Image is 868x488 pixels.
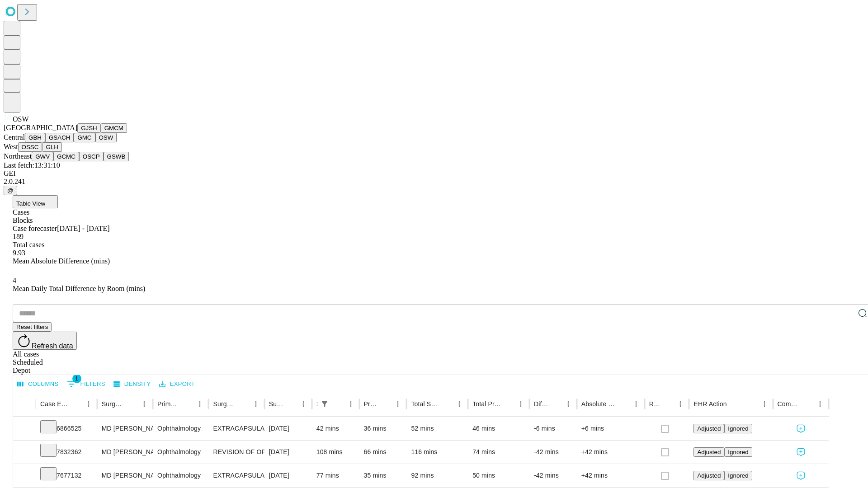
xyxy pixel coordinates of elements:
[472,417,525,440] div: 46 mins
[440,398,453,410] button: Sort
[269,464,307,487] div: [DATE]
[364,441,402,464] div: 66 mins
[157,400,180,408] div: Primary Service
[364,464,402,487] div: 35 mins
[111,377,153,391] button: Density
[453,398,466,410] button: Menu
[101,123,127,133] button: GMCM
[728,398,741,410] button: Sort
[724,424,752,433] button: Ignored
[4,169,864,178] div: GEI
[102,441,148,464] div: MD [PERSON_NAME] [PERSON_NAME]
[379,398,392,410] button: Sort
[649,400,661,408] div: Resolved in EHR
[213,441,259,464] div: REVISION OF OPERATIVE WOUND [MEDICAL_DATA] [MEDICAL_DATA]
[18,421,31,437] button: Expand
[32,342,73,350] span: Refresh data
[411,400,439,408] div: Total Scheduled Duration
[237,398,250,410] button: Sort
[472,464,525,487] div: 50 mins
[40,400,69,408] div: Case Epic Id
[297,398,310,410] button: Menu
[697,449,721,455] span: Adjusted
[801,398,814,410] button: Sort
[4,186,17,195] button: @
[65,377,108,391] button: Show filters
[53,152,79,161] button: GCMC
[316,464,355,487] div: 77 mins
[562,398,575,410] button: Menu
[45,133,74,142] button: GSACH
[269,417,307,440] div: [DATE]
[269,441,307,464] div: [DATE]
[18,142,42,152] button: OSSC
[316,400,317,408] div: Scheduled In Room Duration
[581,400,616,408] div: Absolute Difference
[15,377,61,391] button: Select columns
[4,124,77,131] span: [GEOGRAPHIC_DATA]
[728,449,748,455] span: Ignored
[102,400,124,408] div: Surgeon Name
[534,441,572,464] div: -42 mins
[138,398,151,410] button: Menu
[318,398,331,410] div: 1 active filter
[16,324,48,330] span: Reset filters
[724,447,752,457] button: Ignored
[693,471,724,480] button: Adjusted
[13,249,25,257] span: 9.93
[549,398,562,410] button: Sort
[250,398,262,410] button: Menu
[724,471,752,480] button: Ignored
[364,417,402,440] div: 36 mins
[758,398,771,410] button: Menu
[213,400,236,408] div: Surgery Name
[18,445,31,460] button: Expand
[674,398,687,410] button: Menu
[284,398,297,410] button: Sort
[728,425,748,432] span: Ignored
[74,133,95,142] button: GMC
[364,400,378,408] div: Predicted In Room Duration
[693,400,726,408] div: EHR Action
[104,152,129,161] button: GSWB
[13,277,16,284] span: 4
[157,417,204,440] div: Ophthalmology
[4,133,25,141] span: Central
[42,142,61,152] button: GLH
[213,464,259,487] div: EXTRACAPSULAR CATARACT REMOVAL WITH [MEDICAL_DATA]
[40,464,93,487] div: 7677132
[13,332,77,350] button: Refresh data
[514,398,527,410] button: Menu
[534,464,572,487] div: -42 mins
[32,152,53,161] button: GWV
[693,447,724,457] button: Adjusted
[82,398,95,410] button: Menu
[125,398,138,410] button: Sort
[502,398,514,410] button: Sort
[581,417,640,440] div: +6 mins
[40,417,93,440] div: 6866525
[181,398,193,410] button: Sort
[661,398,674,410] button: Sort
[193,398,206,410] button: Menu
[814,398,826,410] button: Menu
[13,285,145,292] span: Mean Daily Total Difference by Room (mins)
[57,225,109,232] span: [DATE] - [DATE]
[778,400,800,408] div: Comments
[534,417,572,440] div: -6 mins
[4,161,60,169] span: Last fetch: 13:31:10
[72,374,81,383] span: 1
[13,195,58,208] button: Table View
[7,187,14,194] span: @
[534,400,548,408] div: Difference
[316,441,355,464] div: 108 mins
[13,257,110,265] span: Mean Absolute Difference (mins)
[213,417,259,440] div: EXTRACAPSULAR CATARACT REMOVAL WITH [MEDICAL_DATA]
[318,398,331,410] button: Show filters
[4,178,864,186] div: 2.0.241
[157,441,204,464] div: Ophthalmology
[697,425,721,432] span: Adjusted
[316,417,355,440] div: 42 mins
[13,115,29,123] span: OSW
[617,398,630,410] button: Sort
